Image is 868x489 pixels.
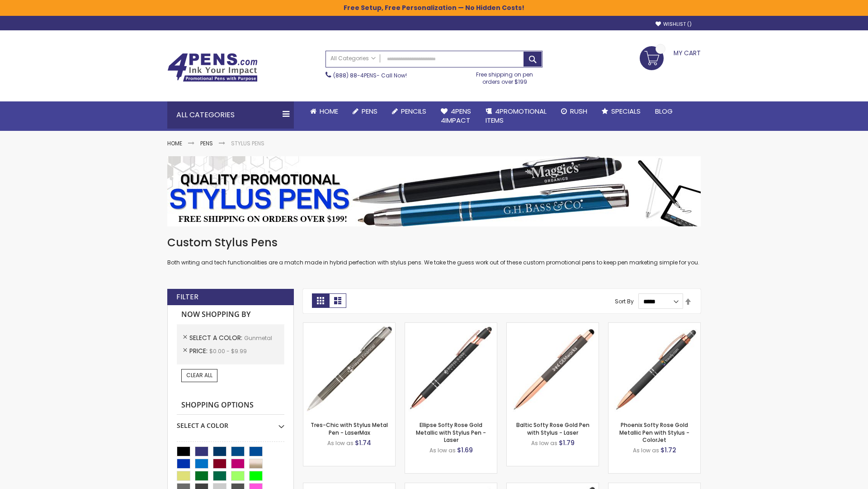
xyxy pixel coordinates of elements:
[189,333,244,342] span: Select A Color
[516,421,590,436] a: Baltic Softy Rose Gold Pen with Stylus - Laser
[655,106,673,116] span: Blog
[434,101,478,131] a: 4Pens4impact
[303,322,395,330] a: Tres-Chic with Stylus Metal Pen - LaserMax-Gunmetal
[167,235,701,267] div: Both writing and tech functionalities are a match made in hybrid perfection with stylus pens. We ...
[594,101,648,121] a: Specials
[611,106,641,116] span: Specials
[609,322,700,330] a: Phoenix Softy Rose Gold Metallic Pen with Stylus Pen - ColorJet-Gunmetal
[320,106,338,116] span: Home
[231,139,264,147] strong: Stylus Pens
[330,55,376,62] span: All Categories
[416,421,486,443] a: Ellipse Softy Rose Gold Metallic with Stylus Pen - Laser
[660,446,676,455] span: $1.72
[333,72,377,79] a: (888) 88-4PENS
[648,101,680,121] a: Blog
[478,101,554,131] a: 4PROMOTIONALITEMS
[327,439,354,447] span: As low as
[186,371,212,379] span: Clear All
[311,421,388,436] a: Tres-Chic with Stylus Metal Pen - LaserMax
[177,415,284,430] div: Select A Color
[507,323,599,415] img: Baltic Softy Rose Gold Pen with Stylus - Laser-Gunmetal
[554,101,594,121] a: Rush
[507,322,599,330] a: Baltic Softy Rose Gold Pen with Stylus - Laser-Gunmetal
[405,322,497,330] a: Ellipse Softy Rose Gold Metallic with Stylus Pen - Laser-Gunmetal
[244,334,272,342] span: Gunmetal
[457,446,473,455] span: $1.69
[362,106,377,116] span: Pens
[345,101,385,121] a: Pens
[486,106,547,125] span: 4PROMOTIONAL ITEMS
[559,438,575,447] span: $1.79
[633,446,659,454] span: As low as
[167,156,701,226] img: Stylus Pens
[177,396,284,415] strong: Shopping Options
[570,106,587,116] span: Rush
[209,347,247,355] span: $0.00 - $9.99
[176,292,198,302] strong: Filter
[405,323,497,415] img: Ellipse Softy Rose Gold Metallic with Stylus Pen - Laser-Gunmetal
[167,101,294,129] div: All Categories
[441,106,471,125] span: 4Pens 4impact
[467,67,543,86] div: Free shipping on pen orders over $199
[429,446,456,454] span: As low as
[303,323,395,415] img: Tres-Chic with Stylus Metal Pen - LaserMax-Gunmetal
[200,139,213,147] a: Pens
[189,346,209,355] span: Price
[303,101,345,121] a: Home
[167,235,701,250] h1: Custom Stylus Pens
[333,72,407,79] span: - Call Now!
[312,293,329,308] strong: Grid
[326,51,380,66] a: All Categories
[355,438,371,447] span: $1.74
[177,305,284,324] strong: Now Shopping by
[609,323,700,415] img: Phoenix Softy Rose Gold Metallic Pen with Stylus Pen - ColorJet-Gunmetal
[181,369,217,382] a: Clear All
[401,106,426,116] span: Pencils
[615,297,634,305] label: Sort By
[531,439,557,447] span: As low as
[167,53,258,82] img: 4Pens Custom Pens and Promotional Products
[656,21,692,28] a: Wishlist
[385,101,434,121] a: Pencils
[619,421,689,443] a: Phoenix Softy Rose Gold Metallic Pen with Stylus - ColorJet
[167,139,182,147] a: Home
